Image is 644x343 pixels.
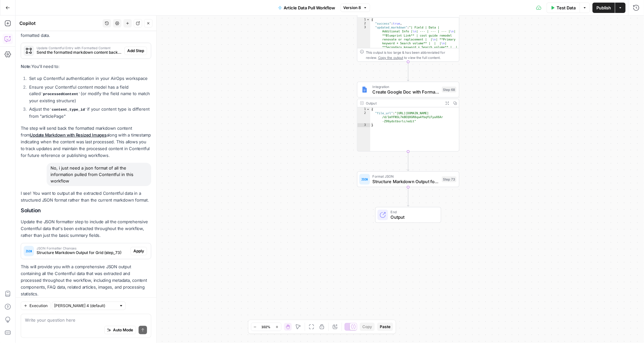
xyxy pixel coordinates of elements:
p: The step will send back the formatted markdown content from along with a timestamp indicating whe... [21,125,151,159]
button: Publish [593,3,615,13]
button: Execution [21,302,51,310]
span: Structure Markdown Output for Grid (step_73) [37,250,128,256]
li: Adjust the if your content type is different from "articlePage" [28,106,151,119]
span: Copy the output [378,56,403,60]
span: Article Data Pull Workflow [284,5,335,11]
div: 2 [357,22,370,26]
p: Update the JSON formatter step to include all the comprehensive Contentful data that's been extra... [21,218,151,239]
span: Publish [596,5,611,11]
button: Copy [360,323,375,331]
span: Apply [133,248,144,254]
span: Auto Mode [113,327,133,333]
div: 1 [357,107,370,111]
span: Add Step [127,48,144,54]
span: JSON Formatter Changes [37,247,128,250]
button: Auto Mode [104,326,136,334]
span: Toggle code folding, rows 1 through 3 [366,107,370,111]
button: Apply [130,247,147,255]
p: I see! You want to output all the extracted Contentful data in a structured JSON format rather th... [21,190,151,204]
p: This will provide you with a comprehensive JSON output containing all the Contentful data that wa... [21,263,151,298]
div: 1 [357,18,370,22]
p: You'll need to: [21,63,151,70]
button: Version 8 [341,4,370,12]
span: Create Google Doc with Formatted Markdown [373,89,439,95]
a: Update Markdown with Resized Images [30,132,107,138]
g: Edge from step_73 to end [407,187,409,206]
span: Paste [380,324,390,330]
span: Update Contentful Entry with Formatted Content [37,46,122,50]
span: Integration [373,84,439,89]
li: Ensure your Contentful content model has a field called (or modify the field name to match your e... [28,84,151,104]
code: content_type_id [50,108,87,112]
div: EndOutput [357,207,459,223]
div: Step 68 [442,87,457,93]
g: Edge from step_68 to step_73 [407,151,409,171]
div: IntegrationCreate Google Doc with Formatted MarkdownStep 68Output{ "file_url":"[URL][DOMAIN_NAME]... [357,82,459,151]
span: Output [391,214,436,220]
span: Toggle code folding, rows 1 through 4 [366,18,370,22]
div: Step 73 [442,176,457,182]
div: 3 [357,123,370,127]
img: Instagram%20post%20-%201%201.png [361,86,368,93]
button: Test Data [547,3,580,13]
span: Version 8 [344,5,361,11]
button: Article Data Pull Workflow [274,3,339,13]
input: Claude Sonnet 4 (default) [54,303,116,309]
span: Execution [29,303,48,309]
div: Output [366,100,441,105]
div: Copilot [19,20,101,27]
strong: Note: [21,64,31,69]
button: Add Step [124,47,147,55]
span: Structure Markdown Output for Grid [373,178,439,185]
li: Set up Contentful authentication in your AirOps workspace [28,75,151,82]
div: Output [366,11,449,16]
span: Format JSON [373,174,439,179]
h2: Solution [21,207,151,214]
span: Test Data [557,5,576,11]
g: Edge from step_70 to step_68 [407,61,409,81]
div: Format JSONStructure Markdown Output for GridStep 73 [357,171,459,187]
span: Copy [362,324,372,330]
button: Paste [377,323,393,331]
span: 102% [262,324,271,329]
div: No, i just need a json format of all the information pulled from Contentful in this workflow [47,163,151,186]
div: 2 [357,111,370,123]
code: processedContent [41,92,81,96]
span: End [391,209,436,215]
div: This output is too large & has been abbreviated for review. to view the full content. [366,50,456,60]
span: Send the formatted markdown content back to Contentful by updating the original entry or creating... [37,50,122,55]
